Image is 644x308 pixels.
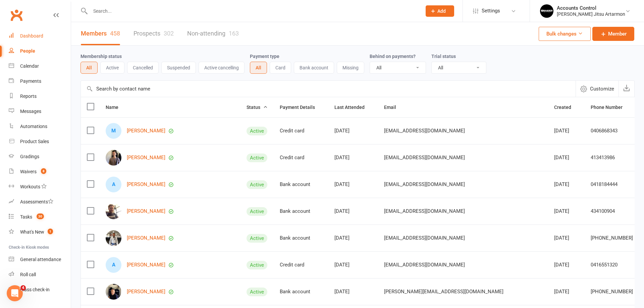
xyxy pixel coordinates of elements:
label: Behind on payments? [370,54,416,59]
div: [DATE] [334,235,372,241]
a: Tasks 30 [9,209,71,225]
div: [DATE] [334,289,372,295]
button: All [250,62,267,74]
div: General attendance [20,257,61,262]
button: Status [247,103,268,111]
button: Payment Details [280,103,322,111]
span: Customize [590,85,614,93]
span: 8 [41,168,46,174]
div: Payments [20,78,41,84]
div: What's New [20,229,44,235]
span: Phone Number [591,105,630,110]
div: M [106,123,121,139]
a: What's New1 [9,225,71,240]
div: Credit card [280,155,322,161]
div: Class check-in [20,287,50,292]
span: [EMAIL_ADDRESS][DOMAIN_NAME] [384,232,465,244]
div: 0418184444 [591,182,633,187]
input: Search by contact name [81,81,576,97]
label: Membership status [80,54,122,59]
button: All [80,62,98,74]
div: Active [247,261,267,269]
span: Settings [482,3,500,18]
img: thumb_image1701918351.png [540,4,553,18]
div: [PHONE_NUMBER] [591,235,633,241]
div: 458 [110,30,120,37]
div: [DATE] [334,262,372,268]
div: Bank account [280,289,322,295]
a: Roll call [9,267,71,282]
div: Bank account [280,182,322,187]
a: Member [592,27,634,41]
a: Non-attending163 [187,22,239,45]
button: Add [426,5,454,17]
a: [PERSON_NAME] [127,155,165,161]
div: Messages [20,109,41,114]
div: [DATE] [554,289,579,295]
span: 4 [20,285,26,291]
button: Email [384,103,404,111]
button: Name [106,103,126,111]
span: Email [384,105,404,110]
span: Add [437,8,446,14]
button: Cancelled [127,62,159,74]
button: Phone Number [591,103,630,111]
a: Class kiosk mode [9,282,71,297]
a: [PERSON_NAME] [127,262,165,268]
a: People [9,44,71,59]
div: [DATE] [334,182,372,187]
div: Active [247,127,267,135]
div: [PERSON_NAME] Jitsu Artarmon [557,11,625,17]
a: Members458 [81,22,120,45]
iframe: Intercom live chat [7,285,23,301]
div: Workouts [20,184,40,189]
div: Credit card [280,262,322,268]
a: [PERSON_NAME] [127,182,165,187]
div: Accounts Control [557,5,625,11]
div: A [106,177,121,192]
a: Workouts [9,179,71,194]
div: Automations [20,124,47,129]
span: Member [608,30,627,38]
a: [PERSON_NAME] [127,208,165,214]
label: Trial status [431,54,456,59]
a: Automations [9,119,71,134]
div: Active [247,153,267,162]
a: [PERSON_NAME] [127,128,165,134]
div: [DATE] [334,208,372,214]
div: [DATE] [554,262,579,268]
div: Active [247,234,267,243]
a: Waivers 8 [9,164,71,179]
div: A [106,257,121,273]
span: [PERSON_NAME][EMAIL_ADDRESS][DOMAIN_NAME] [384,285,503,298]
a: Payments [9,74,71,89]
div: Bank account [280,235,322,241]
button: Active cancelling [199,62,245,74]
div: 302 [164,30,174,37]
div: Waivers [20,169,37,174]
div: [DATE] [554,155,579,161]
div: Calendar [20,63,39,69]
span: Last Attended [334,105,372,110]
span: [EMAIL_ADDRESS][DOMAIN_NAME] [384,124,465,137]
button: Last Attended [334,103,372,111]
div: [DATE] [334,155,372,161]
div: Active [247,180,267,189]
span: Status [247,105,268,110]
a: Clubworx [8,7,25,23]
span: 30 [37,213,44,219]
div: Roll call [20,272,36,277]
div: Credit card [280,128,322,134]
a: Assessments [9,194,71,209]
button: Missing [337,62,364,74]
div: Active [247,207,267,216]
a: Product Sales [9,134,71,149]
div: 0416551320 [591,262,633,268]
div: [DATE] [554,208,579,214]
a: [PERSON_NAME] [127,289,165,295]
div: [DATE] [334,128,372,134]
button: Created [554,103,579,111]
a: Messages [9,104,71,119]
span: [EMAIL_ADDRESS][DOMAIN_NAME] [384,205,465,218]
a: Gradings [9,149,71,164]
